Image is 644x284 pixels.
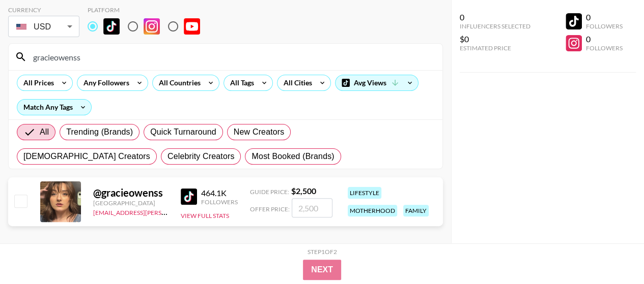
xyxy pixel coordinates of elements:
[93,207,244,216] a: [EMAIL_ADDRESS][PERSON_NAME][DOMAIN_NAME]
[307,248,337,256] div: Step 1 of 2
[335,75,418,90] div: Avg Views
[251,150,334,163] span: Most Booked (Brands)
[201,188,238,198] div: 464.1K
[250,188,289,196] span: Guide Price:
[277,75,314,90] div: All Cities
[234,126,285,138] span: New Creators
[460,34,530,44] div: $0
[292,198,332,217] input: 2,500
[460,12,530,22] div: 0
[77,75,131,90] div: Any Followers
[167,150,235,163] span: Celebrity Creators
[23,150,150,163] span: [DEMOGRAPHIC_DATA] Creators
[150,126,216,138] span: Quick Turnaround
[17,75,56,90] div: All Prices
[586,22,623,30] div: Followers
[103,18,120,35] img: TikTok
[153,75,203,90] div: All Countries
[184,18,200,35] img: YouTube
[403,205,429,216] div: family
[40,126,49,138] span: All
[593,233,632,272] iframe: Drift Widget Chat Controller
[17,100,91,115] div: Match Any Tags
[201,198,238,206] div: Followers
[348,205,397,216] div: motherhood
[93,186,169,199] div: @ gracieowenss
[93,199,169,207] div: [GEOGRAPHIC_DATA]
[586,12,623,22] div: 0
[8,6,79,14] div: Currency
[181,212,229,219] button: View Full Stats
[88,6,208,14] div: Platform
[303,260,341,280] button: Next
[460,44,530,52] div: Estimated Price
[250,205,290,213] span: Offer Price:
[27,49,436,65] input: Search by User Name
[10,18,77,36] div: USD
[291,186,316,196] strong: $ 2,500
[181,188,197,205] img: TikTok
[224,75,256,90] div: All Tags
[586,44,623,52] div: Followers
[348,187,381,199] div: lifestyle
[144,18,160,35] img: Instagram
[586,34,623,44] div: 0
[460,22,530,30] div: Influencers Selected
[66,126,133,138] span: Trending (Brands)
